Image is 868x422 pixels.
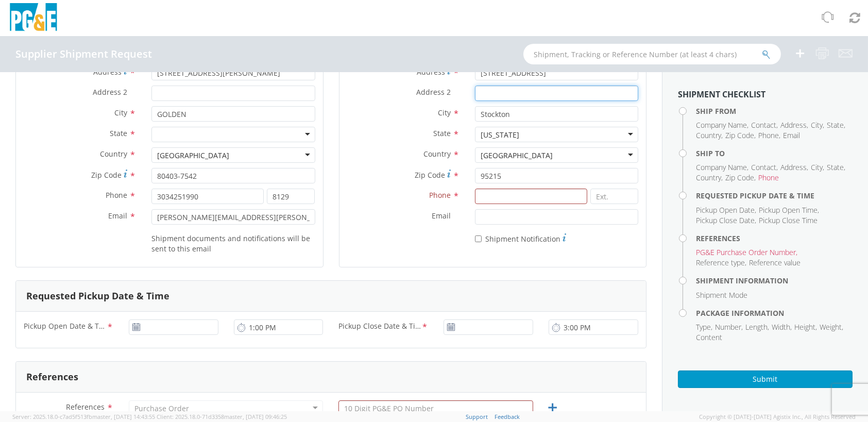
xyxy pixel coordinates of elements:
span: Reference type [696,258,745,267]
li: , [811,120,824,130]
span: City [811,120,823,130]
span: Address [780,120,807,130]
li: , [725,173,756,183]
span: Company Name [696,120,747,130]
li: , [751,120,778,130]
h4: Package Information [696,309,853,317]
span: Length [745,322,768,332]
span: master, [DATE] 14:43:55 [92,413,155,420]
span: Country [423,149,451,159]
span: Country [696,173,721,182]
span: Zip Code [91,170,122,180]
span: Contact [751,120,776,130]
span: Email [108,211,127,221]
span: Phone [106,190,127,200]
span: City [811,162,823,172]
span: Number [715,322,741,332]
h4: Shipment Information [696,277,853,284]
div: Purchase Order [134,403,189,414]
span: Pickup Close Date [696,215,755,225]
span: State [110,128,127,138]
li: , [759,205,819,215]
span: Address 2 [416,87,451,97]
span: Address 2 [93,87,127,97]
li: , [758,130,780,141]
div: [US_STATE] [481,130,519,140]
span: PG&E Purchase Order Number [696,247,796,257]
span: Email [432,211,451,221]
strong: Shipment Checklist [678,89,765,100]
span: Zip Code [725,130,754,140]
li: , [696,205,756,215]
h3: References [26,372,78,382]
div: [GEOGRAPHIC_DATA] [157,150,229,161]
li: , [811,162,824,173]
span: References [66,402,105,412]
input: Shipment, Tracking or Reference Number (at least 4 chars) [523,44,781,64]
input: 10 Digit PG&E PO Number [338,400,533,416]
span: Email [783,130,800,140]
span: Type [696,322,711,332]
span: Server: 2025.18.0-c7ad5f513fb [12,413,155,420]
span: Address [780,162,807,172]
div: [GEOGRAPHIC_DATA] [481,150,553,161]
label: Shipment documents and notifications will be sent to this email [151,232,315,254]
li: , [725,130,756,141]
span: Contact [751,162,776,172]
li: , [827,120,845,130]
span: Copyright © [DATE]-[DATE] Agistix Inc., All Rights Reserved [699,413,856,421]
li: , [696,247,797,258]
span: Phone [429,190,451,200]
span: City [114,108,127,117]
li: , [827,162,845,173]
span: Phone [758,130,779,140]
span: Zip Code [725,173,754,182]
li: , [751,162,778,173]
span: Country [100,149,127,159]
span: Client: 2025.18.0-71d3358 [157,413,287,420]
button: Submit [678,370,853,388]
span: Content [696,332,722,342]
span: Pickup Close Date & Time [338,321,421,333]
li: , [696,215,756,226]
span: City [438,108,451,117]
h3: Requested Pickup Date & Time [26,291,169,301]
span: Company Name [696,162,747,172]
span: State [433,128,451,138]
span: Pickup Close Time [759,215,818,225]
h4: Ship From [696,107,853,115]
span: Height [794,322,815,332]
span: Reference value [749,258,801,267]
li: , [696,322,712,332]
li: , [696,162,748,173]
li: , [794,322,817,332]
span: Width [772,322,790,332]
span: Pickup Open Time [759,205,818,215]
a: Support [466,413,488,420]
li: , [696,130,723,141]
li: , [696,120,748,130]
li: , [780,120,808,130]
span: Phone [758,173,779,182]
span: Pickup Open Date [696,205,755,215]
input: Ext. [267,189,315,204]
li: , [696,258,746,268]
li: , [772,322,792,332]
span: Zip Code [415,170,445,180]
li: , [745,322,769,332]
li: , [696,173,723,183]
span: Pickup Open Date & Time [24,321,107,333]
span: master, [DATE] 09:46:25 [224,413,287,420]
li: , [715,322,743,332]
li: , [820,322,843,332]
img: pge-logo-06675f144f4cfa6a6814.png [8,3,59,33]
h4: Requested Pickup Date & Time [696,192,853,199]
label: Shipment Notification [475,232,566,244]
h4: Ship To [696,149,853,157]
span: State [827,162,844,172]
input: Ext. [590,189,638,204]
span: State [827,120,844,130]
a: Feedback [495,413,520,420]
h4: References [696,234,853,242]
h4: Supplier Shipment Request [15,48,152,60]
